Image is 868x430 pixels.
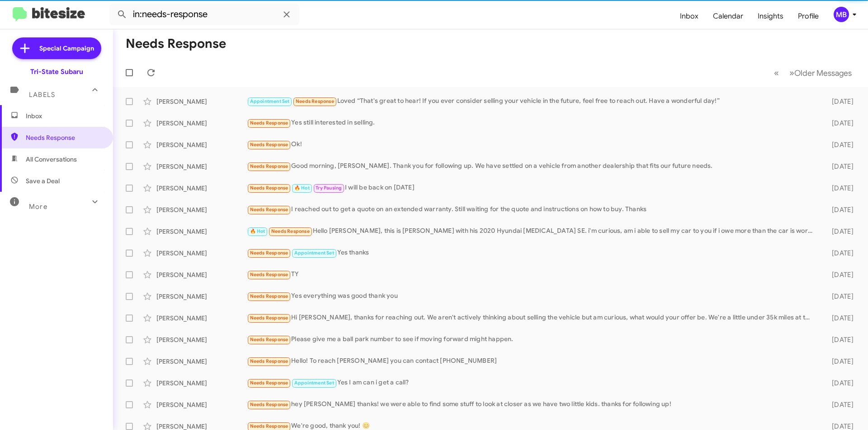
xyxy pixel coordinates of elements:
[156,97,247,106] div: [PERSON_NAME]
[817,249,861,258] div: [DATE]
[250,120,288,126] span: Needs Response
[294,380,334,386] span: Appointment Set
[30,67,83,76] div: Tri-State Subaru
[247,96,817,106] div: Loved “That's great to hear! If you ever consider selling your vehicle in the future, feel free t...
[12,37,101,59] a: Special Campaign
[156,205,247,214] div: [PERSON_NAME]
[29,91,55,99] span: Labels
[247,161,817,171] div: Good morning, [PERSON_NAME]. Thank you for following up. We have settled on a vehicle from anothe...
[156,292,247,301] div: [PERSON_NAME]
[247,204,817,215] div: I reached out to get a quote on an extended warranty. Still waiting for the quote and instruction...
[247,313,817,323] div: Hi [PERSON_NAME], thanks for reaching out. We aren't actively thinking about selling the vehicle ...
[791,3,826,29] a: Profile
[817,205,861,214] div: [DATE]
[156,357,247,366] div: [PERSON_NAME]
[247,183,817,193] div: I will be back on [DATE]
[156,314,247,323] div: [PERSON_NAME]
[156,184,247,193] div: [PERSON_NAME]
[250,142,288,148] span: Needs Response
[156,227,247,236] div: [PERSON_NAME]
[774,67,779,79] span: «
[817,335,861,344] div: [DATE]
[250,423,288,429] span: Needs Response
[250,98,290,104] span: Appointment Set
[834,7,849,22] div: MB
[316,185,342,191] span: Try Pausing
[250,293,288,299] span: Needs Response
[789,67,794,79] span: »
[784,64,857,82] button: Next
[156,249,247,258] div: [PERSON_NAME]
[156,119,247,128] div: [PERSON_NAME]
[769,64,784,82] button: Previous
[156,162,247,171] div: [PERSON_NAME]
[817,357,861,366] div: [DATE]
[794,68,852,78] span: Older Messages
[294,185,310,191] span: 🔥 Hot
[109,4,299,25] input: Search
[817,184,861,193] div: [DATE]
[247,399,817,410] div: hey [PERSON_NAME] thanks! we were able to find some stuff to look at closer as we have two little...
[156,140,247,149] div: [PERSON_NAME]
[156,379,247,388] div: [PERSON_NAME]
[247,356,817,366] div: Hello! To reach [PERSON_NAME] you can contact [PHONE_NUMBER]
[250,250,288,256] span: Needs Response
[769,64,857,82] nav: Page navigation example
[26,133,103,142] span: Needs Response
[247,378,817,388] div: Yes I am can i get a call?
[26,111,103,120] span: Inbox
[250,358,288,364] span: Needs Response
[817,140,861,149] div: [DATE]
[673,3,706,29] a: Inbox
[817,162,861,171] div: [DATE]
[247,269,817,280] div: TY
[817,97,861,106] div: [DATE]
[247,334,817,345] div: Please give me a ball park number to see if moving forward might happen.
[250,185,288,191] span: Needs Response
[271,228,310,234] span: Needs Response
[817,379,861,388] div: [DATE]
[817,292,861,301] div: [DATE]
[817,270,861,279] div: [DATE]
[29,203,47,211] span: More
[247,291,817,301] div: Yes everything was good thank you
[750,3,791,29] a: Insights
[250,272,288,277] span: Needs Response
[250,402,288,407] span: Needs Response
[26,155,77,164] span: All Conversations
[250,315,288,321] span: Needs Response
[156,400,247,409] div: [PERSON_NAME]
[156,335,247,344] div: [PERSON_NAME]
[247,226,817,236] div: Hello [PERSON_NAME], this is [PERSON_NAME] with his 2020 Hyundai [MEDICAL_DATA] SE. i'm curious, ...
[294,250,334,256] span: Appointment Set
[247,139,817,150] div: Ok!
[250,207,288,213] span: Needs Response
[247,118,817,128] div: Yes still interested in selling.
[250,163,288,169] span: Needs Response
[296,98,334,104] span: Needs Response
[817,400,861,409] div: [DATE]
[250,380,288,386] span: Needs Response
[817,227,861,236] div: [DATE]
[126,37,226,51] h1: Needs Response
[817,314,861,323] div: [DATE]
[250,337,288,342] span: Needs Response
[26,176,60,185] span: Save a Deal
[39,44,94,53] span: Special Campaign
[250,228,265,234] span: 🔥 Hot
[247,248,817,258] div: Yes thanks
[826,7,858,22] button: MB
[817,119,861,128] div: [DATE]
[706,3,750,29] a: Calendar
[156,270,247,279] div: [PERSON_NAME]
